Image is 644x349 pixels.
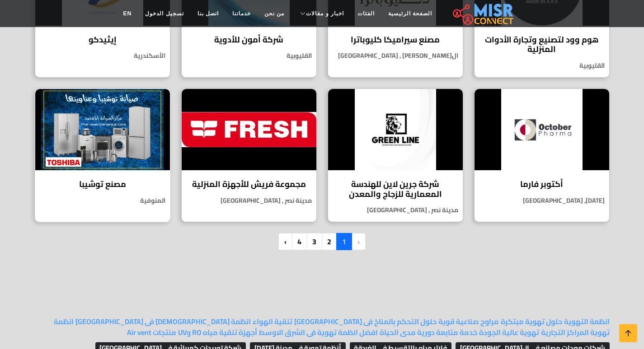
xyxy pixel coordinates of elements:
[138,5,190,22] a: تسجيل الدخول
[564,315,610,328] a: انظمة التهوية
[381,5,439,22] a: الصفحة الرئيسية
[322,88,469,222] a: شركة جرين لاين للهندسة المعمارية للزجاج والمعدن شركة جرين لاين للهندسة المعمارية للزجاج والمعدن م...
[481,179,602,189] h4: أكتوبر فارما
[479,326,539,339] a: تهوية عالية الجودة
[501,315,562,328] a: حلول تهوية مبتكرة
[291,5,351,22] a: اخبار و مقالات
[226,5,258,22] a: خدماتنا
[54,315,610,339] a: انظمة تهوية المراكز التجارية
[188,179,310,189] h4: مجموعة فريش للأجهزة المنزلية
[438,315,499,328] a: مراوح صناعية قوية
[178,326,257,339] a: أجهزة تنقية مياه RO وUV
[336,233,352,250] span: 1
[253,315,292,328] a: تنقية الهواء
[380,326,477,339] a: خدمة متابعة دورية مدى الحياة
[351,5,381,22] a: الفئات
[35,51,170,60] p: الأسكندرية
[328,51,463,60] p: ال[PERSON_NAME] , [GEOGRAPHIC_DATA]
[352,233,366,250] li: pagination.previous
[291,233,307,250] a: 4
[182,196,316,205] p: مدينة نصر , [GEOGRAPHIC_DATA]
[42,179,163,189] h4: مصنع توشيبا
[453,2,513,25] img: main.misr_connect
[35,89,170,170] img: مصنع توشيبا
[328,205,463,215] p: مدينة نصر , [GEOGRAPHIC_DATA]
[42,35,163,45] h4: إيثيدكو
[182,89,316,170] img: مجموعة فريش للأجهزة المنزلية
[475,196,609,205] p: [DATE], [GEOGRAPHIC_DATA]
[306,9,344,18] span: اخبار و مقالات
[328,89,463,170] img: شركة جرين لاين للهندسة المعمارية للزجاج والمعدن
[335,179,456,199] h4: شركة جرين لاين للهندسة المعمارية للزجاج والمعدن
[258,5,291,22] a: من نحن
[278,233,292,250] a: pagination.next
[321,233,337,250] a: 2
[475,89,609,170] img: أكتوبر فارما
[117,5,139,22] a: EN
[469,88,615,222] a: أكتوبر فارما أكتوبر فارما [DATE], [GEOGRAPHIC_DATA]
[259,326,378,339] a: افضل انظمة تهوية فى الشرق الاوسط
[35,196,170,205] p: المنوفية
[475,61,609,70] p: القليوبية
[75,315,251,328] a: انظمة [DEMOGRAPHIC_DATA] فى [GEOGRAPHIC_DATA]
[176,88,322,222] a: مجموعة فريش للأجهزة المنزلية مجموعة فريش للأجهزة المنزلية مدينة نصر , [GEOGRAPHIC_DATA]
[335,35,456,45] h4: مصنع سيراميكا كليوباترا
[29,88,176,222] a: مصنع توشيبا مصنع توشيبا المنوفية
[294,315,437,328] a: حلول التحكم بالمناخ فى [GEOGRAPHIC_DATA]
[481,35,602,54] h4: هوم وود لتصنيع وتجارة الأدوات المنزلية
[127,326,176,339] a: منتجات Air vent
[182,51,316,60] p: القليوبية
[191,5,226,22] a: اتصل بنا
[188,35,310,45] h4: شركة أمون للأدوية
[306,233,322,250] a: 3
